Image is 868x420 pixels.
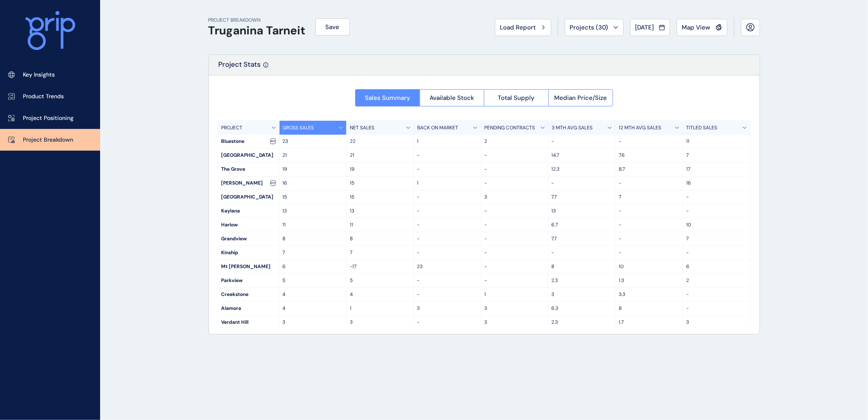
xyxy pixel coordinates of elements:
[283,152,343,159] p: 21
[686,138,747,145] p: 11
[283,166,343,173] p: 19
[552,180,612,187] p: -
[417,138,478,145] p: 1
[283,208,343,215] p: 13
[686,152,747,159] p: 7
[430,94,474,102] span: Available Stock
[484,208,545,215] p: -
[350,221,410,228] p: 11
[283,124,314,131] p: GROSS SALES
[686,235,747,242] p: 7
[619,221,679,228] p: -
[552,166,612,173] p: 12.3
[221,124,243,131] p: PROJECT
[619,152,679,159] p: 7.6
[570,23,608,32] span: Projects ( 30 )
[350,194,410,201] p: 15
[283,263,343,270] p: 6
[350,305,410,312] p: 1
[355,89,420,106] button: Sales Summary
[365,94,410,102] span: Sales Summary
[635,23,654,32] span: [DATE]
[23,93,64,101] p: Product Trends
[484,166,545,173] p: -
[283,221,343,228] p: 11
[350,208,410,215] p: 13
[686,208,747,215] p: -
[417,180,478,187] p: 1
[417,249,478,256] p: -
[552,263,612,270] p: 8
[619,305,679,312] p: 8
[23,71,55,79] p: Key Insights
[677,19,727,36] button: Map View
[619,208,679,215] p: -
[420,89,484,106] button: Available Stock
[417,208,478,215] p: -
[619,138,679,145] p: -
[23,114,74,122] p: Project Positioning
[484,305,545,312] p: 3
[350,277,410,284] p: 5
[417,277,478,284] p: -
[686,124,717,131] p: TITLED SALES
[619,194,679,201] p: 7
[484,180,545,187] p: -
[686,180,747,187] p: 16
[495,19,551,36] button: Load Report
[218,149,279,162] div: [GEOGRAPHIC_DATA]
[619,124,661,131] p: 12 MTH AVG SALES
[218,288,279,301] div: Creekstone
[417,152,478,159] p: -
[552,277,612,284] p: 2.3
[218,176,279,190] div: [PERSON_NAME]
[484,319,545,326] p: 3
[619,291,679,298] p: 3.3
[500,23,536,32] span: Load Report
[218,232,279,246] div: Grandview
[552,221,612,228] p: 6.7
[484,235,545,242] p: -
[315,18,350,36] button: Save
[350,249,410,256] p: 7
[218,204,279,218] div: Kaylana
[23,136,73,144] p: Project Breakdown
[350,319,410,326] p: 3
[552,235,612,242] p: 7.7
[552,124,593,131] p: 3 MTH AVG SALES
[552,305,612,312] p: 6.3
[552,249,612,256] p: -
[417,235,478,242] p: -
[484,138,545,145] p: 2
[484,89,548,106] button: Total Supply
[552,152,612,159] p: 14.7
[218,260,279,273] div: Mt [PERSON_NAME]
[484,277,545,284] p: -
[283,277,343,284] p: 5
[686,249,747,256] p: -
[565,19,624,36] button: Projects (30)
[208,17,306,24] p: PROJECT BREAKDOWN
[552,291,612,298] p: 3
[484,152,545,159] p: -
[686,291,747,298] p: -
[682,23,711,32] span: Map View
[350,124,374,131] p: NET SALES
[350,152,410,159] p: 21
[484,194,545,201] p: 3
[686,221,747,228] p: 10
[630,19,670,36] button: [DATE]
[218,218,279,232] div: Harlow
[283,180,343,187] p: 16
[283,138,343,145] p: 23
[552,138,612,145] p: -
[283,194,343,201] p: 15
[219,60,261,75] p: Project Stats
[484,291,545,298] p: 1
[283,235,343,242] p: 8
[417,305,478,312] p: 3
[498,94,535,102] span: Total Supply
[417,263,478,270] p: 23
[686,194,747,201] p: -
[619,166,679,173] p: 8.7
